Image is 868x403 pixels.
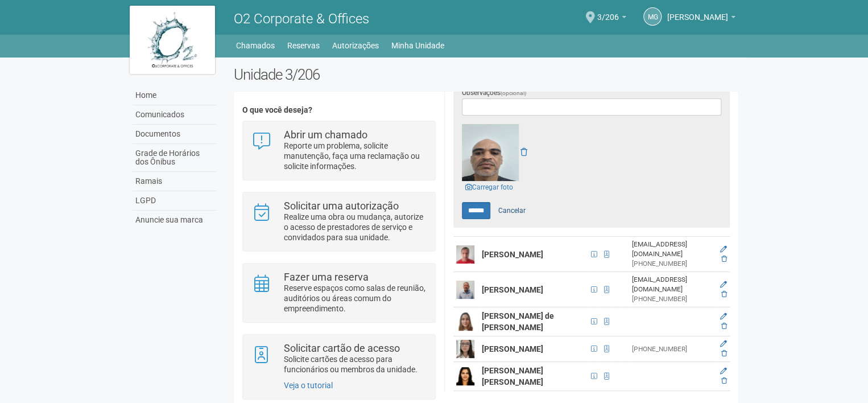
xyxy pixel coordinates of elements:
[284,129,367,141] strong: Abrir um chamado
[133,191,217,211] a: LGPD
[720,312,727,320] a: Editar membro
[456,281,474,299] img: user.png
[234,11,369,27] span: O2 Corporate & Offices
[492,202,532,219] a: Cancelar
[721,290,727,298] a: Excluir membro
[482,250,543,259] strong: [PERSON_NAME]
[631,275,713,294] div: [EMAIL_ADDRESS][DOMAIN_NAME]
[720,367,727,375] a: Editar membro
[721,349,727,357] a: Excluir membro
[482,311,554,332] strong: [PERSON_NAME] de [PERSON_NAME]
[251,272,426,314] a: Fazer uma reserva Reserve espaços como salas de reunião, auditórios ou áreas comum do empreendime...
[133,125,217,144] a: Documentos
[251,201,426,242] a: Solicitar uma autorização Realize uma obra ou mudança, autorize o acesso de prestadores de serviç...
[130,6,215,74] img: logo.jpg
[597,2,619,22] span: 3/206
[236,38,275,54] a: Chamados
[456,340,474,358] img: user.png
[631,344,713,354] div: [PHONE_NUMBER]
[456,367,474,385] img: user.png
[284,354,427,375] p: Solicite cartões de acesso para funcionários ou membros da unidade.
[501,90,527,96] span: (opcional)
[133,144,217,172] a: Grade de Horários dos Ônibus
[251,343,426,375] a: Solicitar cartão de acesso Solicite cartões de acesso para funcionários ou membros da unidade.
[721,255,727,263] a: Excluir membro
[133,86,217,105] a: Home
[721,377,727,385] a: Excluir membro
[284,381,333,390] a: Veja o tutorial
[482,285,543,294] strong: [PERSON_NAME]
[133,172,217,191] a: Ramais
[332,38,379,54] a: Autorizações
[482,344,543,353] strong: [PERSON_NAME]
[520,147,527,157] a: Remover
[284,271,369,283] strong: Fazer uma reserva
[720,245,727,253] a: Editar membro
[456,312,474,331] img: user.png
[251,130,426,171] a: Abrir um chamado Reporte um problema, solicite manutenção, faça uma reclamação ou solicite inform...
[284,141,427,171] p: Reporte um problema, solicite manutenção, faça uma reclamação ou solicite informações.
[287,38,320,54] a: Reservas
[234,66,738,83] h2: Unidade 3/206
[391,38,444,54] a: Minha Unidade
[284,200,399,212] strong: Solicitar uma autorização
[462,88,527,98] label: Observações
[667,14,735,23] a: [PERSON_NAME]
[667,2,728,22] span: Monica Guedes
[720,340,727,348] a: Editar membro
[462,124,519,181] img: GetFile
[133,211,217,229] a: Anuncie sua marca
[720,281,727,289] a: Editar membro
[631,294,713,304] div: [PHONE_NUMBER]
[721,322,727,330] a: Excluir membro
[456,245,474,264] img: user.png
[133,105,217,125] a: Comunicados
[284,342,400,354] strong: Solicitar cartão de acesso
[462,181,516,194] a: Carregar foto
[242,106,435,114] h4: O que você deseja?
[284,283,427,314] p: Reserve espaços como salas de reunião, auditórios ou áreas comum do empreendimento.
[284,212,427,242] p: Realize uma obra ou mudança, autorize o acesso de prestadores de serviço e convidados para sua un...
[597,14,626,23] a: 3/206
[643,7,662,26] a: MG
[631,240,713,259] div: [EMAIL_ADDRESS][DOMAIN_NAME]
[482,366,543,386] strong: [PERSON_NAME] [PERSON_NAME]
[631,259,713,269] div: [PHONE_NUMBER]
